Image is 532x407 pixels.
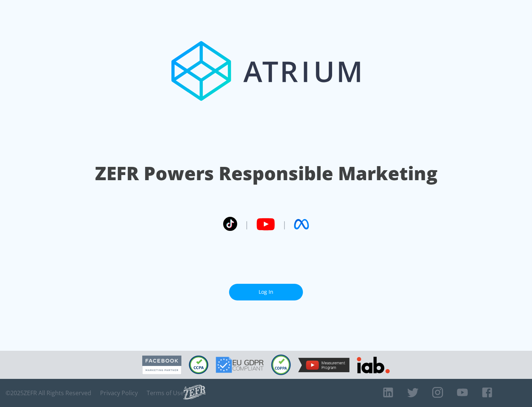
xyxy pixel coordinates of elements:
a: Terms of Use [147,389,184,397]
img: COPPA Compliant [271,354,291,375]
span: © 2025 ZEFR All Rights Reserved [6,389,91,397]
h1: ZEFR Powers Responsible Marketing [95,161,437,186]
img: GDPR Compliant [216,357,264,373]
img: YouTube Measurement Program [298,358,349,372]
img: Facebook Marketing Partner [142,356,181,374]
img: IAB [357,357,390,373]
a: Log In [229,284,303,300]
span: | [282,219,287,230]
img: CCPA Compliant [189,356,208,374]
a: Privacy Policy [100,389,138,397]
span: | [245,219,249,230]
